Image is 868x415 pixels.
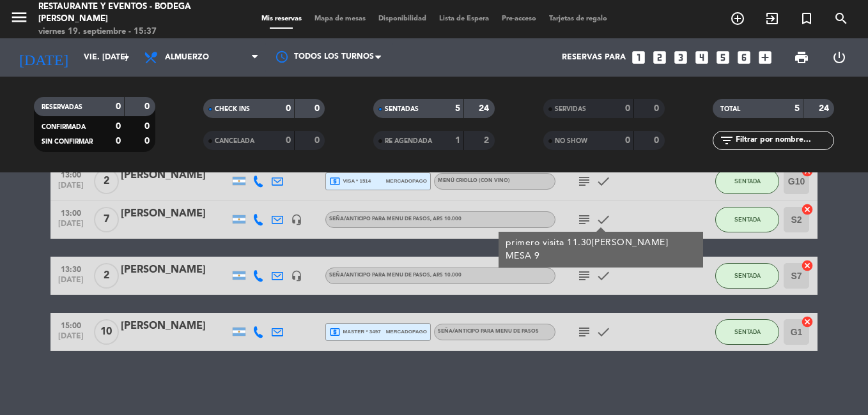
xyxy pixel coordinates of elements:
[654,104,662,113] strong: 0
[255,15,308,22] span: Mis reservas
[121,206,229,222] div: [PERSON_NAME]
[55,332,87,347] span: [DATE]
[55,220,87,234] span: [DATE]
[596,324,611,340] i: check
[794,104,800,113] strong: 5
[832,50,847,65] i: power_settings_new
[291,270,302,282] i: headset_mic
[329,176,371,187] span: visa * 1514
[484,136,492,145] strong: 2
[596,212,611,227] i: check
[734,133,833,147] input: Filtrar por nombre...
[651,49,668,66] i: looks_two
[144,122,152,131] strong: 0
[329,176,341,187] i: local_atm
[555,138,587,144] span: NO SHOW
[55,276,87,290] span: [DATE]
[119,50,134,65] i: arrow_drop_down
[372,15,433,22] span: Disponibilidad
[694,49,710,66] i: looks_4
[577,212,592,227] i: subject
[38,1,208,26] div: Restaurante y Eventos - Bodega [PERSON_NAME]
[577,268,592,283] i: subject
[291,214,302,225] i: headset_mic
[94,207,119,232] span: 7
[734,272,761,279] span: SENTADA
[730,11,745,26] i: add_circle_outline
[799,11,814,26] i: turned_in_not
[10,43,77,72] i: [DATE]
[715,169,779,194] button: SENTADA
[10,8,29,27] i: menu
[596,268,611,283] i: check
[801,259,814,272] i: cancel
[385,138,432,144] span: RE AGENDADA
[438,178,510,183] span: MENÚ CRIOLLO (Con vino)
[801,203,814,216] i: cancel
[94,319,119,345] span: 10
[455,136,460,145] strong: 1
[386,328,427,336] span: mercadopago
[42,124,86,130] span: CONFIRMADA
[734,216,761,223] span: SENTADA
[94,263,119,289] span: 2
[55,317,87,332] span: 15:00
[577,174,592,189] i: subject
[144,102,152,111] strong: 0
[625,104,630,113] strong: 0
[715,207,779,232] button: SENTADA
[715,319,779,345] button: SENTADA
[833,11,849,26] i: search
[215,138,254,144] span: CANCELADA
[329,326,341,338] i: local_atm
[625,136,630,145] strong: 0
[121,262,229,278] div: [PERSON_NAME]
[165,53,209,62] span: Almuerzo
[144,137,152,146] strong: 0
[719,133,734,148] i: filter_list
[734,328,761,335] span: SENTADA
[438,329,539,334] span: Seña/anticipo para MENU DE PASOS
[386,177,427,185] span: mercadopago
[757,49,773,66] i: add_box
[55,181,87,196] span: [DATE]
[819,104,832,113] strong: 24
[555,106,586,112] span: SERVIDAS
[215,106,250,112] span: CHECK INS
[94,169,119,194] span: 2
[286,136,291,145] strong: 0
[116,102,121,111] strong: 0
[821,38,859,77] div: LOG OUT
[455,104,460,113] strong: 5
[433,15,495,22] span: Lista de Espera
[506,236,697,263] div: primero visita 11.30[PERSON_NAME] MESA 9
[329,216,461,222] span: Seña/anticipo para MENU DE PASOS
[42,104,82,110] span: RESERVADAS
[55,261,87,276] span: 13:30
[55,167,87,181] span: 13:00
[801,315,814,328] i: cancel
[116,137,121,146] strong: 0
[38,26,208,38] div: viernes 19. septiembre - 15:37
[495,15,543,22] span: Pre-acceso
[479,104,492,113] strong: 24
[42,139,93,145] span: SIN CONFIRMAR
[55,205,87,220] span: 13:00
[314,104,322,113] strong: 0
[736,49,752,66] i: looks_6
[286,104,291,113] strong: 0
[116,122,121,131] strong: 0
[630,49,647,66] i: looks_one
[308,15,372,22] span: Mapa de mesas
[314,136,322,145] strong: 0
[543,15,614,22] span: Tarjetas de regalo
[430,216,461,222] span: , ARS 10.000
[329,326,381,338] span: master * 3497
[577,324,592,340] i: subject
[734,177,761,185] span: SENTADA
[654,136,662,145] strong: 0
[715,263,779,289] button: SENTADA
[385,106,419,112] span: SENTADAS
[562,53,626,62] span: Reservas para
[430,273,461,278] span: , ARS 10.000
